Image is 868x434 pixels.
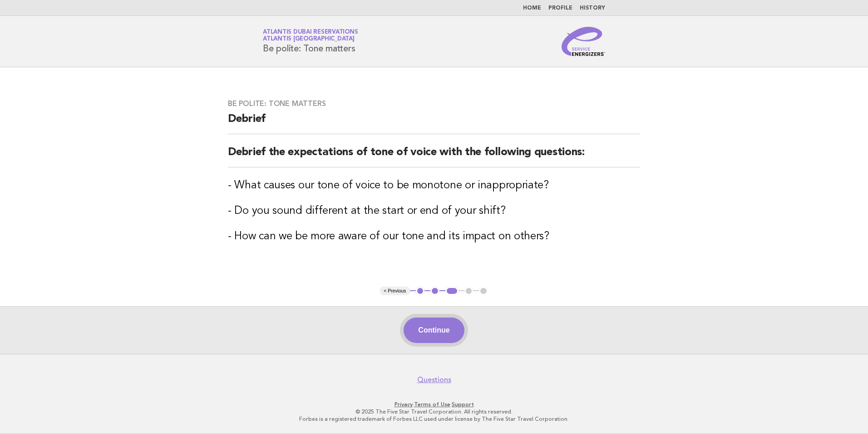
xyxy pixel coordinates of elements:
[562,27,605,56] img: Service Energizers
[445,287,459,296] button: 3
[404,318,464,343] button: Continue
[156,408,712,415] p: © 2025 The Five Star Travel Corporation. All rights reserved.
[416,287,425,296] button: 1
[228,178,640,193] h3: - What causes our tone of voice to be monotone or inappropriate?
[548,5,572,11] a: Profile
[263,29,358,42] a: Atlantis Dubai ReservationsAtlantis [GEOGRAPHIC_DATA]
[263,36,355,42] span: Atlantis [GEOGRAPHIC_DATA]
[523,5,541,11] a: Home
[580,5,605,11] a: History
[228,145,640,167] h2: Debrief the expectations of tone of voice with the following questions:
[228,229,640,244] h3: - How can we be more aware of our tone and its impact on others?
[156,415,712,423] p: Forbes is a registered trademark of Forbes LLC used under license by The Five Star Travel Corpora...
[395,401,413,408] a: Privacy
[452,401,474,408] a: Support
[228,204,640,218] h3: - Do you sound different at the start or end of your shift?
[156,401,712,408] p: · ·
[228,99,640,108] h3: Be polite: Tone matters
[228,112,640,134] h2: Debrief
[414,401,450,408] a: Terms of Use
[380,287,409,296] button: < Previous
[430,287,439,296] button: 2
[263,30,358,53] h1: Be polite: Tone matters
[417,375,451,384] a: Questions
